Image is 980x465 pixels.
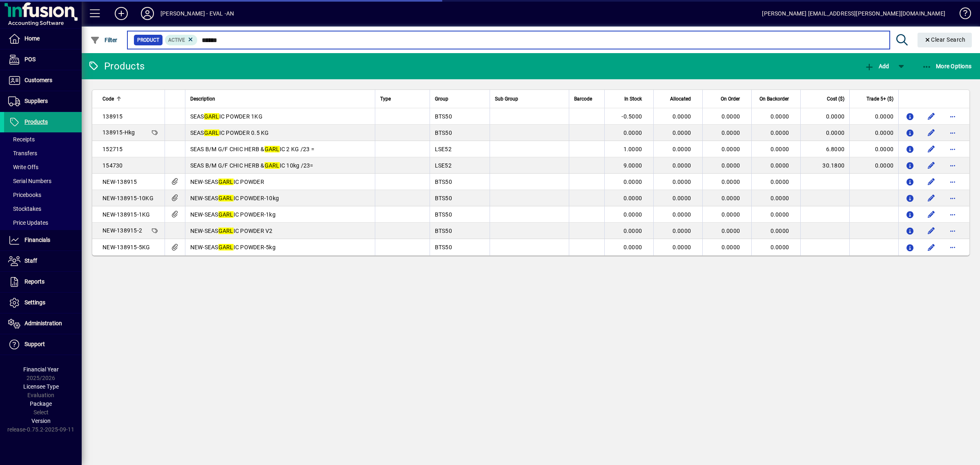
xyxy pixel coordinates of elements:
[924,36,966,43] span: Clear Search
[218,244,234,250] em: GARL
[8,136,35,143] span: Receipts
[946,175,959,188] button: More options
[190,179,264,185] span: NEW-SEAS IC POWDER
[4,29,82,49] a: Home
[771,195,789,201] span: 0.0000
[673,130,691,136] span: 0.0000
[862,59,891,74] button: Add
[24,98,48,104] span: Suppliers
[946,159,959,172] button: More options
[495,94,518,103] span: Sub Group
[265,146,280,152] em: GARL
[574,94,592,103] span: Barcode
[137,36,159,44] span: Product
[4,132,82,146] a: Receipts
[624,162,642,169] span: 9.0000
[800,141,849,157] td: 6.8000
[771,211,789,218] span: 0.0000
[4,91,82,112] a: Suppliers
[102,179,137,185] span: NEW-138915
[24,257,37,264] span: Staff
[30,400,52,407] span: Package
[722,244,740,250] span: 0.0000
[925,110,938,123] button: Edit
[4,334,82,355] a: Support
[946,241,959,254] button: More options
[380,94,391,103] span: Type
[435,94,448,103] span: Group
[190,94,215,103] span: Description
[218,211,234,218] em: GARL
[946,224,959,237] button: More options
[24,118,48,125] span: Products
[24,299,45,306] span: Settings
[574,94,599,103] div: Barcode
[88,33,120,47] button: Filter
[8,206,41,212] span: Stocktakes
[23,366,59,373] span: Financial Year
[920,59,974,74] button: More Options
[23,383,59,390] span: Licensee Type
[800,157,849,174] td: 30.1800
[8,219,48,226] span: Price Updates
[24,77,52,83] span: Customers
[8,178,51,184] span: Serial Numbers
[771,146,789,152] span: 0.0000
[102,211,150,218] span: NEW-138915-1KG
[621,113,642,120] span: -0.5000
[925,143,938,156] button: Edit
[102,162,123,169] span: 154730
[435,94,485,103] div: Group
[495,94,564,103] div: Sub Group
[624,211,642,218] span: 0.0000
[722,113,740,120] span: 0.0000
[673,195,691,201] span: 0.0000
[771,130,789,136] span: 0.0000
[24,56,36,63] span: POS
[946,143,959,156] button: More options
[190,228,273,234] span: NEW-SEAS IC POWDER V2
[190,211,276,218] span: NEW-SEAS IC POWDER-1kg
[953,2,970,28] a: Knowledge Base
[624,179,642,185] span: 0.0000
[168,37,185,43] span: Active
[708,94,747,103] div: On Order
[925,192,938,205] button: Edit
[624,244,642,250] span: 0.0000
[4,70,82,91] a: Customers
[8,164,38,170] span: Write Offs
[265,162,280,169] em: GARL
[771,162,789,169] span: 0.0000
[165,35,198,45] mat-chip: Activation Status: Active
[624,146,642,152] span: 1.0000
[90,37,118,43] span: Filter
[673,211,691,218] span: 0.0000
[435,179,452,185] span: BTS50
[4,49,82,70] a: POS
[4,216,82,230] a: Price Updates
[722,211,740,218] span: 0.0000
[218,195,234,201] em: GARL
[102,227,142,234] span: NEW-138915-2
[866,94,893,103] span: Trade 5+ ($)
[134,6,160,21] button: Profile
[435,146,452,152] span: LSE52
[435,130,452,136] span: BTS50
[435,162,452,169] span: LSE52
[24,237,50,243] span: Financials
[102,94,160,103] div: Code
[435,244,452,250] span: BTS50
[946,208,959,221] button: More options
[8,150,37,156] span: Transfers
[31,418,51,424] span: Version
[218,179,234,185] em: GARL
[102,195,154,201] span: NEW-138915-10KG
[190,130,269,136] span: SEAS IC POWDER 0.5 KG
[722,195,740,201] span: 0.0000
[800,125,849,141] td: 0.0000
[4,202,82,216] a: Stocktakes
[922,63,972,69] span: More Options
[759,94,789,103] span: On Backorder
[800,108,849,125] td: 0.0000
[722,146,740,152] span: 0.0000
